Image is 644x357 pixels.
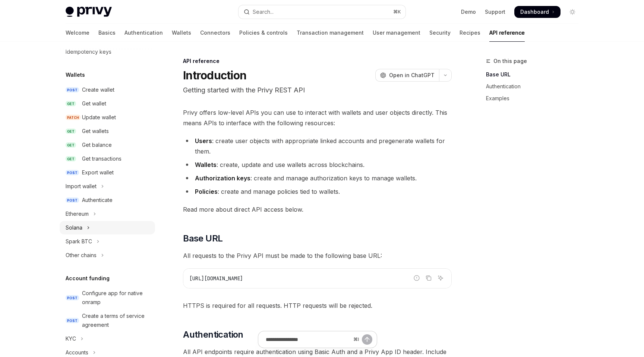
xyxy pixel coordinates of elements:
[183,159,452,170] li: : create, update and use wallets across blockchains.
[66,7,112,17] img: light logo
[60,111,155,124] a: PATCHUpdate wallet
[66,223,82,232] div: Solana
[82,99,106,108] div: Get wallet
[362,334,372,345] button: Send message
[460,24,480,42] a: Recipes
[82,168,114,177] div: Export wallet
[66,170,79,176] span: POST
[60,249,155,262] button: Toggle Other chains section
[124,24,163,42] a: Authentication
[389,72,435,79] span: Open in ChatGPT
[60,309,155,332] a: POSTCreate a terms of service agreement
[183,329,243,341] span: Authentication
[82,312,151,329] div: Create a terms of service agreement
[493,57,527,66] span: On this page
[82,85,114,94] div: Create wallet
[239,24,288,42] a: Policies & controls
[82,140,112,149] div: Get balance
[183,136,452,157] li: : create user objects with appropriate linked accounts and pregenerate wallets for them.
[82,289,151,307] div: Configure app for native onramp
[66,101,76,107] span: GET
[82,196,113,205] div: Authenticate
[183,85,452,95] p: Getting started with the Privy REST API
[514,6,561,18] a: Dashboard
[66,295,79,301] span: POST
[183,57,452,65] div: API reference
[486,92,584,104] a: Examples
[183,250,452,261] span: All requests to the Privy API must be made to the following base URL:
[183,300,452,311] span: HTTPS is required for all requests. HTTP requests will be rejected.
[60,193,155,207] a: POSTAuthenticate
[66,318,79,323] span: POST
[520,8,549,16] span: Dashboard
[436,273,445,283] button: Ask AI
[66,115,80,120] span: PATCH
[412,273,422,283] button: Report incorrect code
[393,9,401,15] span: ⌘ K
[486,69,584,80] a: Base URL
[183,186,452,197] li: : create and manage policies tied to wallets.
[266,331,350,348] input: Ask a question...
[60,207,155,221] button: Toggle Ethereum section
[66,24,89,42] a: Welcome
[66,182,97,191] div: Import wallet
[195,137,212,145] strong: Users
[66,334,76,343] div: KYC
[66,129,76,134] span: GET
[172,24,191,42] a: Wallets
[461,8,476,16] a: Demo
[183,173,452,183] li: : create and manage authorization keys to manage wallets.
[98,24,116,42] a: Basics
[189,275,243,282] span: [URL][DOMAIN_NAME]
[66,348,88,357] div: Accounts
[239,5,405,19] button: Open search
[82,154,121,163] div: Get transactions
[82,127,109,136] div: Get wallets
[60,332,155,345] button: Toggle KYC section
[60,124,155,138] a: GETGet wallets
[66,251,97,260] div: Other chains
[195,174,250,182] strong: Authorization keys
[183,204,452,215] span: Read more about direct API access below.
[183,107,452,128] span: Privy offers low-level APIs you can use to interact with wallets and user objects directly. This ...
[60,83,155,97] a: POSTCreate wallet
[566,6,578,18] button: Toggle dark mode
[429,24,451,42] a: Security
[373,24,420,42] a: User management
[66,87,79,93] span: POST
[375,69,439,82] button: Open in ChatGPT
[60,138,155,152] a: GETGet balance
[66,198,79,203] span: POST
[66,156,76,162] span: GET
[183,69,246,82] h1: Introduction
[200,24,230,42] a: Connectors
[82,113,116,122] div: Update wallet
[424,273,433,283] button: Copy the contents from the code block
[60,221,155,234] button: Toggle Solana section
[60,235,155,248] button: Toggle Spark BTC section
[60,166,155,179] a: POSTExport wallet
[60,180,155,193] button: Toggle Import wallet section
[485,8,505,16] a: Support
[66,274,110,283] h5: Account funding
[60,287,155,309] a: POSTConfigure app for native onramp
[195,188,218,195] strong: Policies
[60,97,155,110] a: GETGet wallet
[489,24,525,42] a: API reference
[60,152,155,165] a: GETGet transactions
[195,161,217,168] strong: Wallets
[297,24,364,42] a: Transaction management
[66,70,85,79] h5: Wallets
[183,233,222,244] span: Base URL
[66,237,92,246] div: Spark BTC
[66,209,89,218] div: Ethereum
[253,7,274,16] div: Search...
[486,80,584,92] a: Authentication
[66,142,76,148] span: GET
